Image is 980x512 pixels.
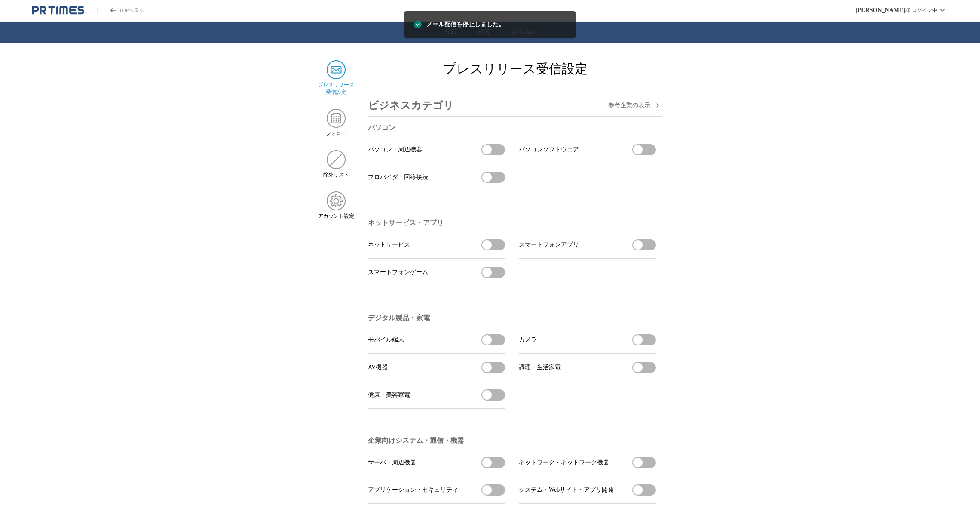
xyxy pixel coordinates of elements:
span: ネットサービス [368,241,410,249]
span: プロバイダ・回線接続 [368,173,428,181]
span: パソコン・周辺機器 [368,146,422,154]
a: アカウント設定アカウント設定 [318,191,354,220]
span: システム・Webサイト・アプリ開発 [519,486,614,494]
span: フォロー [326,130,346,137]
span: メール配信を停止しました。 [426,20,505,29]
h3: デジタル製品・家電 [368,314,656,323]
span: モバイル端末 [368,336,404,344]
h2: プレスリリース受信設定 [368,60,662,78]
span: プレスリリース 受信設定 [318,81,354,96]
a: フォローフォロー [318,109,354,137]
h3: パソコン [368,123,656,133]
img: アカウント設定 [327,191,346,210]
span: 健康・美容家電 [368,391,410,399]
span: アカウント設定 [318,213,354,220]
a: プレスリリース 受信設定プレスリリース 受信設定 [318,60,354,96]
span: AV機器 [368,364,388,371]
img: 除外リスト [327,150,346,169]
span: 調理・生活家電 [519,364,561,371]
span: スマートフォンアプリ [519,241,579,249]
span: [PERSON_NAME] [855,7,905,14]
img: フォロー [327,109,346,128]
span: 除外リスト [323,171,349,179]
span: 参考企業の 表示 [608,102,650,109]
h3: ビジネスカテゴリ [368,95,454,116]
h3: 企業向けシステム・通信・機器 [368,436,656,445]
span: ネットワーク・ネットワーク機器 [519,459,609,466]
span: アプリケーション・セキュリティ [368,486,458,494]
a: PR TIMESのトップページはこちら [97,7,144,14]
span: パソコンソフトウェア [519,146,579,154]
button: 参考企業の表示 [608,100,662,111]
span: サーバ・周辺機器 [368,459,416,466]
span: スマートフォンゲーム [368,268,428,276]
a: 除外リスト除外リスト [318,150,354,179]
a: PR TIMESのトップページはこちら [32,5,84,15]
img: プレスリリース 受信設定 [327,60,346,79]
span: カメラ [519,336,537,344]
h3: ネットサービス・アプリ [368,219,656,228]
